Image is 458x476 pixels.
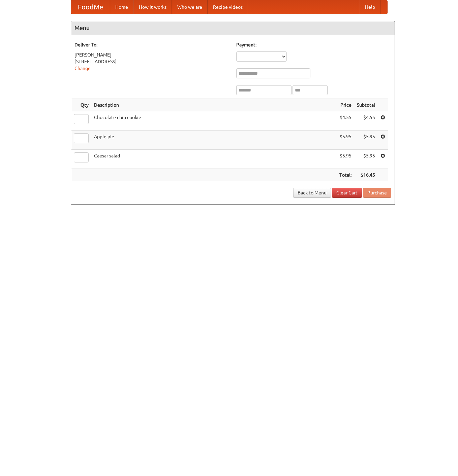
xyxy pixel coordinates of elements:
[363,188,391,198] button: Purchase
[110,0,133,14] a: Home
[354,131,378,150] td: $5.95
[354,111,378,131] td: $4.55
[293,188,331,198] a: Back to Menu
[91,150,337,169] td: Caesar salad
[337,150,354,169] td: $5.95
[91,111,337,131] td: Chocolate chip cookie
[337,131,354,150] td: $5.95
[208,0,248,14] a: Recipe videos
[337,169,354,181] th: Total:
[354,169,378,181] th: $16.45
[337,99,354,111] th: Price
[71,0,110,14] a: FoodMe
[71,21,395,35] h4: Menu
[74,66,91,71] a: Change
[360,0,380,14] a: Help
[337,111,354,131] td: $4.55
[71,99,91,111] th: Qty
[91,131,337,150] td: Apple pie
[74,51,230,58] div: [PERSON_NAME]
[172,0,208,14] a: Who we are
[236,41,391,48] h5: Payment:
[74,58,230,65] div: [STREET_ADDRESS]
[332,188,362,198] a: Clear Cart
[354,150,378,169] td: $5.95
[354,99,378,111] th: Subtotal
[133,0,172,14] a: How it works
[91,99,337,111] th: Description
[74,41,230,48] h5: Deliver To:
